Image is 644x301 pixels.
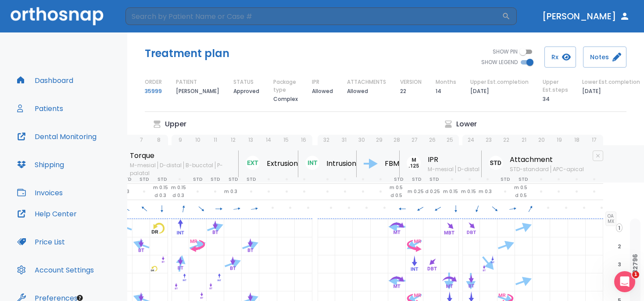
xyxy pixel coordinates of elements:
p: 17 [592,136,597,144]
p: m 0.15 [153,184,168,192]
span: D-distal [157,161,183,169]
p: m 0.3 [224,188,237,196]
p: STD [394,176,403,183]
p: IPR [312,78,319,86]
p: 20 [538,136,545,144]
p: d 0.5 [515,192,527,200]
span: STD-standard [510,165,551,173]
p: 27 [411,136,418,144]
span: 200° [468,204,486,212]
p: 14 [436,86,441,97]
button: Invoices [12,182,68,203]
p: m 0.15 [171,184,186,192]
p: Complex [273,94,298,104]
p: Approved [233,86,259,97]
p: 9 [179,136,182,144]
p: m 0.5 [514,184,527,192]
p: 14 [266,136,271,144]
span: 80° [246,204,264,212]
span: 80° [228,204,246,212]
p: 29 [376,136,383,144]
span: B-bucctal [183,161,215,169]
span: SHOW PIN [493,48,518,56]
span: 80° [504,204,522,212]
p: [DATE] [470,86,489,97]
p: STATUS [233,78,254,86]
p: [PERSON_NAME] [176,86,219,97]
span: 180° [153,204,171,212]
p: 16 [301,136,306,144]
button: Rx [544,47,576,68]
span: 1 [616,223,623,232]
p: 7 [140,136,143,144]
p: d 0.3 [172,192,184,200]
p: m 0.25 [408,188,424,196]
p: 26 [429,136,436,144]
h5: Treatment plan [145,47,229,61]
p: 21 [522,136,526,144]
p: 10 [195,136,200,144]
button: Patients [12,98,68,119]
span: 240° [429,204,447,212]
input: Search by Patient Name or Case # [125,7,502,25]
p: ORDER [145,78,162,86]
span: D-distal [455,165,481,173]
p: 15 [283,136,289,144]
p: Lower [456,119,477,129]
p: 23 [486,136,492,144]
button: Shipping [12,154,69,175]
p: 25 [447,136,453,144]
button: Dashboard [12,70,79,91]
span: APC-apical [551,165,586,173]
img: Orthosnap [11,7,104,25]
p: PATIENT [176,78,197,86]
p: Extrusion [267,158,298,169]
p: 28 [394,136,400,144]
p: Months [436,78,456,86]
span: 130° [486,204,504,212]
p: m 0.15 [443,188,458,196]
p: Intrusion [326,158,356,169]
p: 34 [543,94,550,104]
p: STD [229,176,238,183]
p: 18 [574,136,580,144]
p: FBM [385,158,399,169]
p: 12 [231,136,236,144]
button: Help Center [12,203,82,224]
span: 310° [136,204,154,212]
a: 35999 [145,86,162,97]
button: Price List [12,231,70,252]
p: STD [140,176,149,183]
p: m 0.5 [390,184,403,192]
p: STD [501,176,510,183]
span: 2 [616,242,623,250]
p: STD [193,176,202,183]
p: 32 [323,136,329,144]
p: 31 [342,136,347,144]
p: STD [429,176,439,183]
p: Allowed [347,86,368,97]
p: Attachment [510,154,586,165]
button: Dental Monitoring [12,126,102,147]
button: Account Settings [12,259,99,280]
span: 1 [632,271,639,278]
span: 3 [616,260,623,268]
span: M-mesial [428,165,455,173]
p: Package type [273,78,298,94]
span: 180° [447,204,465,212]
p: 13 [248,136,253,144]
iframe: Intercom live chat [614,271,635,292]
p: 22 [400,86,406,97]
p: STD [211,176,220,183]
p: Upper [165,119,186,129]
span: 90° [210,204,228,212]
p: VERSION [400,78,422,86]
